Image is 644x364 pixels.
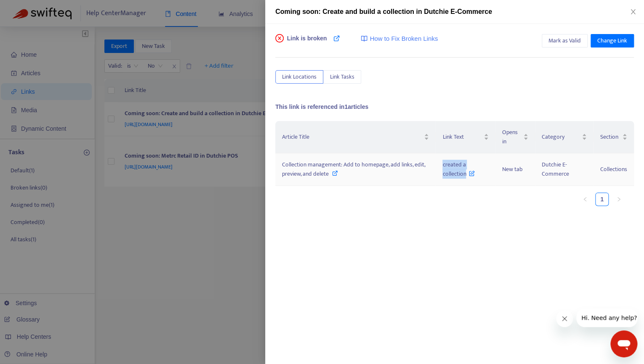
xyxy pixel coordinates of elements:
[597,36,627,45] span: Change Link
[576,309,637,327] iframe: Message from company
[361,35,367,42] img: image-link
[287,34,327,51] span: Link is broken
[612,193,625,206] li: Next Page
[600,164,627,174] span: Collections
[578,193,592,206] li: Previous Page
[556,310,573,327] iframe: Close message
[323,70,361,84] button: Link Tasks
[282,160,425,179] span: Collection management: Add to homepage, add links, edit, preview, and delete
[436,121,495,153] th: Link Text
[361,34,438,44] a: How to Fix Broken Links
[548,36,581,45] span: Mark as Valid
[502,164,523,174] span: New tab
[370,34,438,44] span: How to Fix Broken Links
[630,8,636,15] span: close
[495,121,535,153] th: Opens in
[282,132,422,142] span: Article Title
[535,121,593,153] th: Category
[593,121,634,153] th: Section
[542,132,580,142] span: Category
[591,34,634,47] button: Change Link
[502,128,522,146] span: Opens in
[610,330,637,357] iframe: Button to launch messaging window
[583,197,588,202] span: left
[282,72,317,82] span: Link Locations
[442,132,482,142] span: Link Text
[612,193,625,206] button: right
[600,132,620,142] span: Section
[627,8,639,16] button: Close
[596,193,608,206] a: 1
[275,103,368,110] span: This link is referenced in 1 articles
[330,72,354,82] span: Link Tasks
[542,34,588,47] button: Mark as Valid
[578,193,592,206] button: left
[616,197,621,202] span: right
[275,70,323,84] button: Link Locations
[275,34,284,42] span: close-circle
[542,160,569,179] span: Dutchie E-Commerce
[275,8,492,15] span: Coming soon: Create and build a collection in Dutchie E-Commerce
[595,193,609,206] li: 1
[442,160,475,179] span: created a collection
[275,121,436,153] th: Article Title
